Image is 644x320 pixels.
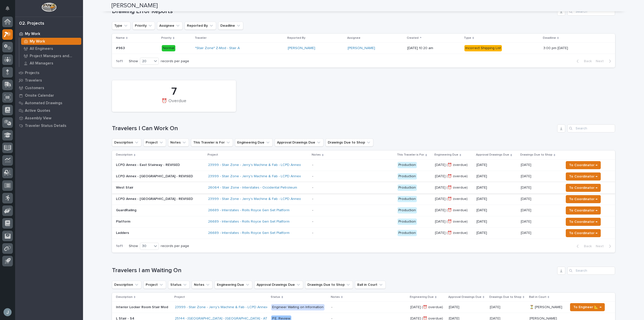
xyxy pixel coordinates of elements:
[15,69,83,77] a: Projects
[397,173,417,180] div: Production
[521,185,532,190] p: [DATE]
[326,138,373,147] button: Drawings Due to Shop
[208,208,290,212] a: 26689 - Interstates - Rolls Royce Gen Set Platform
[312,152,321,158] p: Notes
[566,195,601,203] button: To Coordinator →
[596,244,607,248] span: Next
[116,231,204,235] p: Ladders
[15,92,83,99] a: Onsite Calendar
[476,208,517,212] p: [DATE]
[448,294,481,300] p: Approval Drawings Due
[434,152,458,158] p: Engineering Due
[331,294,340,300] p: Notes
[120,85,227,98] div: 7
[19,38,83,45] a: My Work
[566,184,601,192] button: To Coordinator →
[195,46,240,50] a: *Stair Zone* Z-Mod - Stair A
[112,138,141,147] button: Description
[30,47,53,51] p: All Engineers
[42,3,56,12] img: Workspace Logo
[573,244,594,248] button: Back
[191,138,233,147] button: This Traveler is For
[25,93,54,98] p: Onsite Calendar
[116,220,204,224] p: Platform
[143,281,166,289] button: Project
[567,8,615,16] div: Search
[312,231,313,235] div: -
[489,294,521,300] p: Drawings Due to Shop
[312,197,313,201] div: -
[112,43,615,54] tr: #963#963 Normal*Stair Zone* Z-Mod - Stair A [PERSON_NAME] [PERSON_NAME] [DATE] 10:20 amIncorrect ...
[305,281,353,289] button: Drawings Due to Shop
[312,208,313,212] div: -
[30,54,79,58] p: Project Managers and Engineers
[521,162,532,167] p: [DATE]
[116,208,204,212] p: GuardRailing
[567,124,615,132] div: Search
[476,174,517,179] p: [DATE]
[162,45,175,51] div: Normal
[185,22,216,30] button: Reported By
[112,171,615,182] tr: LCPD Annex - [GEOGRAPHIC_DATA] - REVISED23999 - Stair Zone - Jerry's Machine & Fab - LCPD Annex -...
[168,138,189,147] button: Notes
[25,86,44,90] p: Customers
[275,138,324,147] button: Approval Drawings Due
[521,173,532,179] p: [DATE]
[397,185,417,191] div: Production
[111,2,158,9] h2: [PERSON_NAME]
[157,22,183,30] button: Assignee
[566,172,601,181] button: To Coordinator →
[567,267,615,275] input: Search
[520,152,552,158] p: Drawings Due to Shop
[192,281,213,289] button: Notes
[566,206,601,215] button: To Coordinator →
[581,59,592,63] span: Back
[112,159,615,171] tr: LCPD Annex - East Stairway - REVISED23999 - Stair Zone - Jerry's Machine & Fab - LCPD Annex - Pro...
[208,174,301,179] a: 23999 - Stair Zone - Jerry's Machine & Fab - LCPD Annex
[464,35,471,41] p: Type
[116,152,133,158] p: Description
[112,8,555,15] h1: Drawing Error Reports
[174,294,185,300] p: Project
[594,244,615,248] button: Next
[15,99,83,107] a: Automated Drawings
[569,162,597,168] span: To Coordinator →
[25,32,40,36] p: My Work
[476,186,517,190] p: [DATE]
[331,305,332,309] div: -
[476,231,517,235] p: [DATE]
[19,45,83,52] a: All Engineers
[30,39,45,44] p: My Work
[129,59,138,63] p: Show
[25,101,62,105] p: Automated Drawings
[521,219,532,224] p: [DATE]
[569,185,597,191] span: To Coordinator →
[312,163,313,167] div: -
[15,114,83,122] a: Assembly View
[215,281,252,289] button: Engineering Due
[397,219,417,225] div: Production
[435,163,472,167] p: [DATE] (⏰ overdue)
[112,182,615,193] tr: West Stair26064 - Stair Zone - Interstates - Occidental Petroleum - Production[DATE] (⏰ overdue)[...
[195,35,207,41] p: Traveler
[25,124,66,128] p: Traveler Status Details
[490,304,501,309] p: [DATE]
[569,230,597,236] span: To Coordinator →
[15,30,83,38] a: My Work
[569,173,597,180] span: To Coordinator →
[254,281,303,289] button: Approval Drawings Due
[168,281,190,289] button: Status
[116,294,133,300] p: Description
[543,35,556,41] p: Deadline
[435,208,472,212] p: [DATE] (⏰ overdue)
[348,46,375,50] a: [PERSON_NAME]
[175,305,268,309] a: 23999 - Stair Zone - Jerry's Machine & Fab - LCPD Annex
[161,59,189,63] p: records per page
[355,281,386,289] button: Ball in Court
[435,186,472,190] p: [DATE] (⏰ overdue)
[112,281,141,289] button: Description
[543,45,569,50] p: 3:00 pm [DATE]
[573,304,601,310] span: To Engineer 📐 →
[208,220,290,224] a: 26689 - Interstates - Rolls Royce Gen Set Platform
